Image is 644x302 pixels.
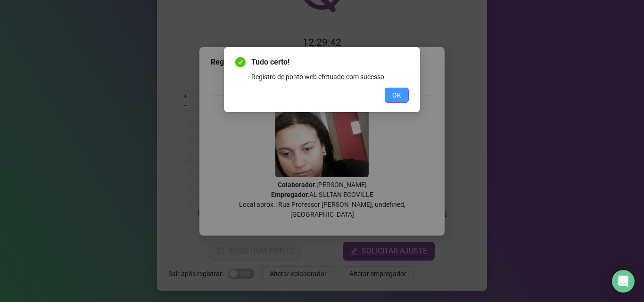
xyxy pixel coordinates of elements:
[392,90,401,100] span: OK
[235,57,246,67] span: check-circle
[612,270,635,293] div: Open Intercom Messenger
[385,88,409,103] button: OK
[251,57,409,68] span: Tudo certo!
[251,72,409,82] div: Registro de ponto web efetuado com sucesso.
